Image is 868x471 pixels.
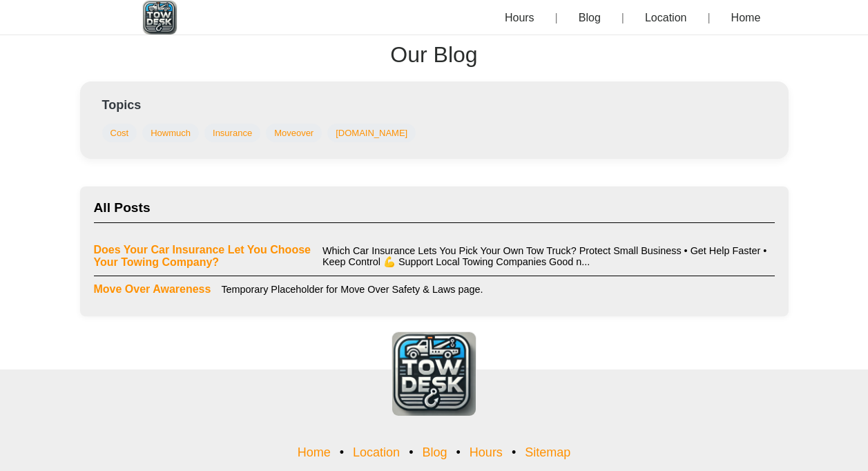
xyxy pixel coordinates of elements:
a: Moveover [266,124,322,142]
a: Move Over Awareness [94,283,211,296]
a: Sitemap [525,445,570,459]
h1: Our Blog [41,42,828,68]
a: Howmuch [142,124,199,142]
span: Temporary Placeholder for Move Over Safety & Laws page. [221,284,774,295]
a: Insurance [204,124,260,142]
span: Which Car Insurance Lets You Pick Your Own Tow Truck? Protect Small Business • Get Help Faster • ... [322,245,775,268]
a: Cost [102,124,137,142]
a: [DOMAIN_NAME] [327,124,416,142]
a: Does Your Car Insurance Let You Choose Your Towing Company? [94,244,312,269]
h4: Topics [102,98,766,113]
h3: All Posts [94,200,775,223]
a: Blog [422,445,447,459]
img: Tow Desk Logo [392,331,476,416]
a: Location [353,445,400,459]
a: Hours [470,445,503,459]
a: Home [298,445,331,459]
